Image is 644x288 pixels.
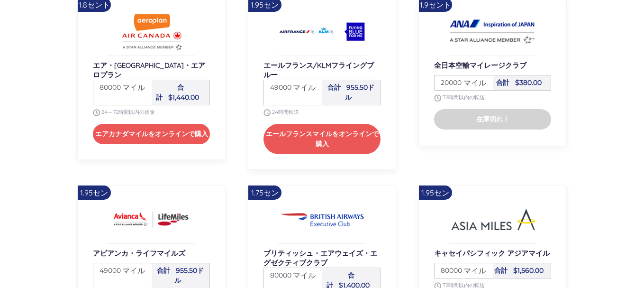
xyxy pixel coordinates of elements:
font: マイル [293,83,316,92]
img: schedule.png [93,109,100,116]
font: マイル [293,270,316,280]
font: $1,440.00 [168,93,199,102]
font: 955.50ドル [174,266,204,285]
font: $1,560.00 [513,266,544,275]
font: 1.95セント [421,188,449,212]
font: エールフランス/KLMフライングブルー [263,61,374,79]
font: 合計 [156,83,184,102]
font: 1.95セント [80,188,108,212]
font: 合計 [496,78,509,87]
font: 合計 [494,266,508,275]
button: 在庫切れ！ [434,109,552,130]
font: ブリティッシュ・エアウェイズ・エグゼクティブクラブ [263,249,377,267]
font: 全日本空輸マイレージクラブ [434,61,526,70]
button: エアカナダマイルをオンラインで購入 [93,124,210,144]
font: マイル [463,266,486,275]
font: 24～72時間以内の送金 [101,109,155,115]
font: エアカナダマイルをオンラインで購入 [95,130,208,138]
font: エールフランスマイルをオンラインで購入 [266,130,379,148]
font: キャセイパシフィック アジアマイル [434,249,550,258]
font: マイル [122,266,145,275]
font: アビアンカ・ライフマイルズ [93,249,185,258]
img: エア・カナダ エアロプランの航空マイルをオンラインで購入 [109,13,194,51]
font: 合計 [327,83,341,92]
img: キャセイパシフィック航空のアジアマイルをオンラインで購入 [450,201,535,239]
img: ブリティッシュ・エアウェイズ・エグゼクティブクラブの航空マイルをオンラインで購入 [280,201,365,239]
img: Avianca LifeMiles航空マイルをオンラインで購入 [109,201,194,239]
font: 1.75セント [251,188,279,212]
img: 全日空マイレージクラブの航空会社マイルをオンラインで購入 [450,13,535,51]
img: schedule.png [434,94,441,102]
img: エールフランス/KLMフライングブルー航空マイルをオンラインで購入 [280,13,365,51]
button: エールフランスマイルをオンラインで購入 [263,124,381,154]
font: エア・[GEOGRAPHIC_DATA]・エアロプラン [93,61,205,79]
font: マイル [122,83,145,92]
font: 72時間以内の転送 [443,94,485,101]
font: 合計 [157,266,170,275]
font: 955.50ドル [345,83,375,102]
font: 24時間転送 [272,109,299,115]
font: マイル [463,78,486,87]
font: $380.00 [515,78,542,87]
img: schedule.png [263,109,271,116]
font: 在庫切れ！ [476,115,509,123]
